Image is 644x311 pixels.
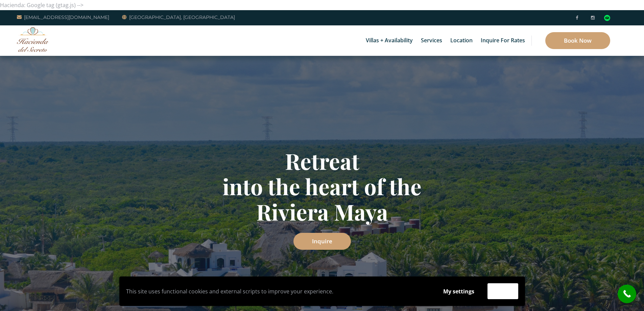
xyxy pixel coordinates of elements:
button: My settings [437,284,481,299]
p: This site uses functional cookies and external scripts to improve your experience. [126,286,430,296]
a: Villas + Availability [362,25,416,56]
div: Read traveler reviews on Tripadvisor [604,15,610,21]
a: Inquire for Rates [477,25,528,56]
a: Services [418,25,446,56]
button: Accept [487,283,518,299]
i: call [619,286,635,302]
a: Location [447,25,476,56]
h1: Retreat into the heart of the Riviera Maya [124,148,520,224]
a: [GEOGRAPHIC_DATA], [GEOGRAPHIC_DATA] [122,13,235,21]
img: Tripadvisor_logomark.svg [604,15,610,21]
a: Inquire [293,233,351,250]
a: call [618,285,636,303]
img: Awesome Logo [17,27,49,52]
a: Book Now [545,32,610,49]
a: [EMAIL_ADDRESS][DOMAIN_NAME] [17,13,109,21]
